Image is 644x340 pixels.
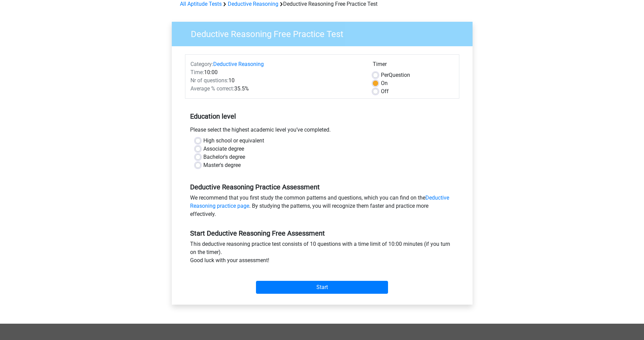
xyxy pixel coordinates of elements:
[256,281,388,294] input: Start
[190,61,213,67] span: Category:
[381,71,410,79] label: Question
[190,77,228,84] span: Nr of questions:
[228,1,278,7] a: Deductive Reasoning
[203,137,264,145] label: High school or equivalent
[185,68,368,76] div: 10:00
[190,229,454,237] h5: Start Deductive Reasoning Free Assessment
[203,145,244,153] label: Associate degree
[185,76,368,85] div: 10
[381,79,388,87] label: On
[190,183,454,191] h5: Deductive Reasoning Practice Assessment
[373,60,454,71] div: Timer
[190,109,454,123] h5: Education level
[185,240,459,267] div: This deductive reasoning practice test consists of 10 questions with a time limit of 10:00 minute...
[213,61,264,67] a: Deductive Reasoning
[203,153,245,161] label: Bachelor's degree
[190,69,204,75] span: Time:
[180,1,222,7] a: All Aptitude Tests
[190,85,234,92] span: Average % correct:
[185,194,459,221] div: We recommend that you first study the common patterns and questions, which you can find on the . ...
[185,126,459,137] div: Please select the highest academic level you’ve completed.
[381,87,389,96] label: Off
[381,72,389,78] span: Per
[183,26,467,39] h3: Deductive Reasoning Free Practice Test
[185,85,368,93] div: 35.5%
[203,161,241,169] label: Master's degree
